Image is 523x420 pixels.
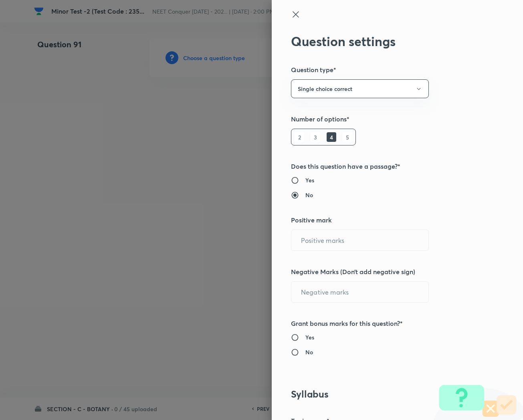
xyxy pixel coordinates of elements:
h5: Grant bonus marks for this question?* [291,319,477,328]
button: Single choice correct [291,79,429,98]
h5: Question type* [291,65,477,75]
h6: 5 [343,132,352,142]
input: Positive marks [291,230,428,250]
h3: Syllabus [291,388,477,400]
h6: Yes [305,333,314,341]
h6: No [305,191,313,199]
input: Negative marks [291,282,428,302]
h5: Positive mark [291,215,477,225]
h5: Does this question have a passage?* [291,162,477,171]
h6: No [305,348,313,356]
h2: Question settings [291,34,477,49]
h5: Negative Marks (Don’t add negative sign) [291,267,477,277]
h6: 4 [327,132,336,142]
h6: 2 [295,132,304,142]
h6: Yes [305,176,314,184]
h6: 3 [311,132,320,142]
h5: Number of options* [291,114,477,124]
